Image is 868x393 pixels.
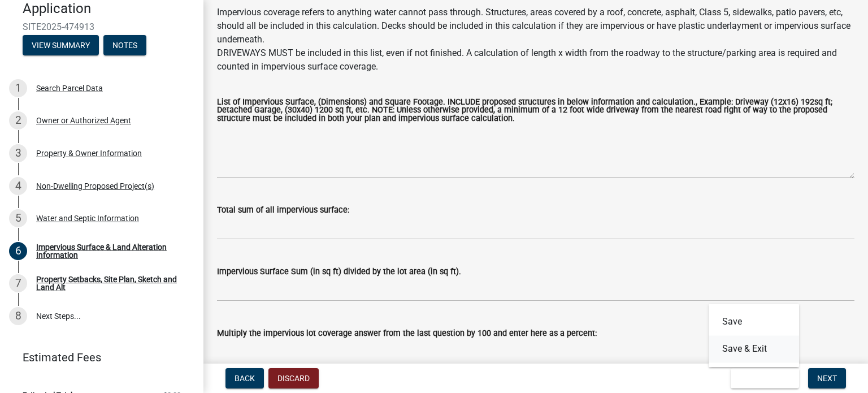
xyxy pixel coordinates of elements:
[217,98,854,123] label: List of Impervious Surface, (Dimensions) and Square Footage. INCLUDE proposed structures in below...
[23,35,99,55] button: View Summary
[36,214,139,222] div: Water and Septic Information
[9,307,27,325] div: 8
[808,368,846,388] button: Next
[9,79,27,97] div: 1
[235,374,255,383] span: Back
[9,177,27,195] div: 4
[36,275,185,291] div: Property Setbacks, Site Plan, Sketch and Land Alt
[9,111,27,129] div: 2
[36,149,142,157] div: Property & Owner Information
[36,84,103,92] div: Search Parcel Data
[103,35,146,55] button: Notes
[23,41,99,50] wm-modal-confirm: Summary
[9,242,27,260] div: 6
[817,374,837,383] span: Next
[217,46,854,74] div: DRIVEWAYS MUST be included in this list, even if not finished. A calculation of length x width fr...
[9,346,185,369] a: Estimated Fees
[709,304,799,367] div: Save & Exit
[36,182,154,190] div: Non-Dwelling Proposed Project(s)
[740,374,783,383] span: Save & Exit
[225,368,264,388] button: Back
[36,243,185,259] div: Impervious Surface & Land Alteration Information
[268,368,319,388] button: Discard
[23,21,181,32] span: SITE2025-474913
[731,368,799,388] button: Save & Exit
[9,274,27,292] div: 7
[709,308,799,335] button: Save
[217,268,461,276] label: Impervious Surface Sum (in sq ft) divided by the lot area (in sq ft).
[103,41,146,50] wm-modal-confirm: Notes
[217,330,597,338] label: Multiply the impervious lot coverage answer from the last question by 100 and enter here as a per...
[9,209,27,227] div: 5
[217,206,349,214] label: Total sum of all impervious surface:
[709,335,799,362] button: Save & Exit
[9,144,27,162] div: 3
[217,6,854,46] div: Impervious coverage refers to anything water cannot pass through. Structures, areas covered by a ...
[36,116,131,124] div: Owner or Authorized Agent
